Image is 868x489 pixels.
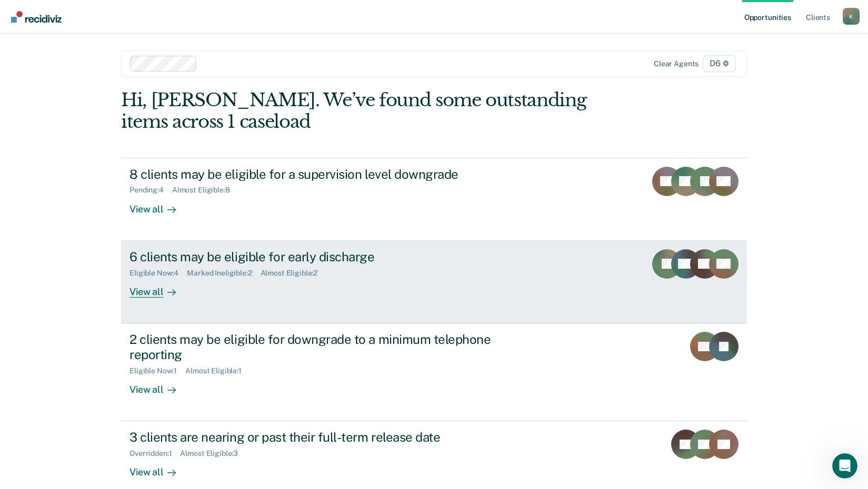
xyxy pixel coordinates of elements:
[185,366,250,375] div: Almost Eligible : 1
[121,241,747,323] a: 6 clients may be eligible for early dischargeEligible Now:4Marked Ineligible:2Almost Eligible:2Vi...
[129,430,499,445] div: 3 clients are nearing or past their full-term release date
[129,332,499,362] div: 2 clients may be eligible for downgrade to a minimum telephone reporting
[129,167,499,182] div: 8 clients may be eligible for a supervision level downgrade
[129,249,499,264] div: 6 clients may be eligible for early discharge
[703,55,736,72] span: D6
[180,449,246,458] div: Almost Eligible : 3
[129,186,172,195] div: Pending : 4
[843,8,860,25] div: K
[129,195,188,215] div: View all
[129,449,180,458] div: Overridden : 1
[172,186,238,195] div: Almost Eligible : 8
[129,375,188,395] div: View all
[121,89,622,133] div: Hi, [PERSON_NAME]. We’ve found some outstanding items across 1 caseload
[261,269,326,278] div: Almost Eligible : 2
[654,59,699,68] div: Clear agents
[129,458,188,478] div: View all
[129,269,187,278] div: Eligible Now : 4
[11,11,62,23] img: Recidiviz
[121,323,747,421] a: 2 clients may be eligible for downgrade to a minimum telephone reportingEligible Now:1Almost Elig...
[121,158,747,241] a: 8 clients may be eligible for a supervision level downgradePending:4Almost Eligible:8View all
[129,366,185,375] div: Eligible Now : 1
[843,8,860,25] button: Profile dropdown button
[832,453,857,478] iframe: Intercom live chat
[187,269,260,278] div: Marked Ineligible : 2
[129,277,188,298] div: View all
